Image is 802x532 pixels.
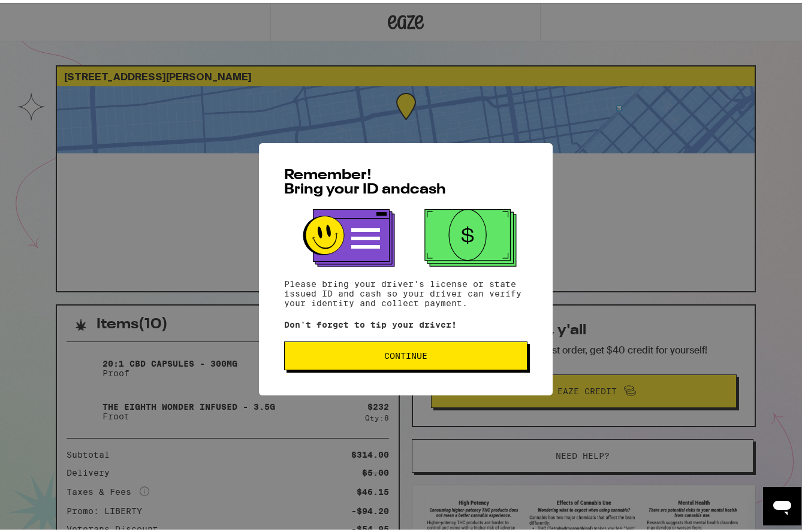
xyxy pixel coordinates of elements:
[284,276,527,305] p: Please bring your driver's license or state issued ID and cash so your driver can verify your ide...
[763,484,801,522] iframe: Button to launch messaging window
[284,338,527,367] button: Continue
[384,349,427,357] span: Continue
[284,165,446,194] span: Remember! Bring your ID and cash
[284,317,527,327] p: Don't forget to tip your driver!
